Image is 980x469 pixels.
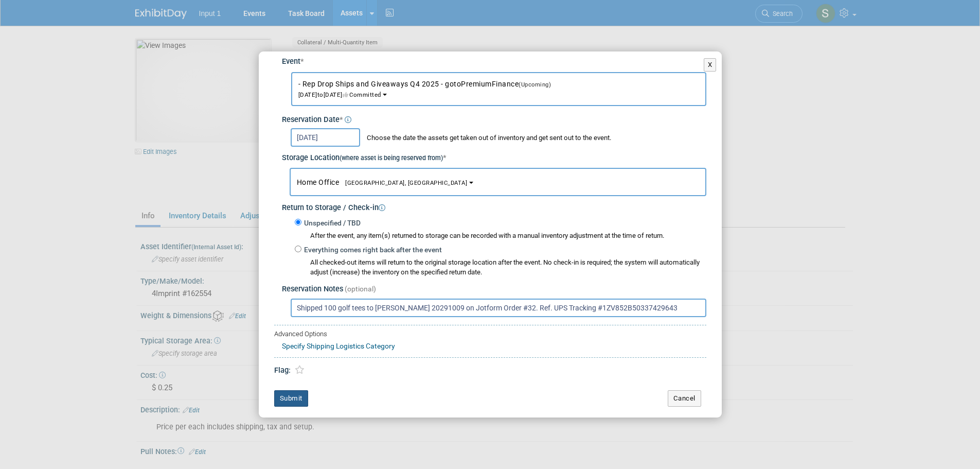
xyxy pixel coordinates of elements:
[345,285,376,293] span: (optional)
[282,51,706,67] div: Event
[274,366,291,375] span: Flag:
[291,72,706,106] button: - Rep Drop Ships and Giveaways Q4 2025 - gotoPremiumFinance(Upcoming)[DATE]to[DATE]Committed
[301,218,361,229] label: Unspecified / TBD
[290,168,706,196] button: Home Office[GEOGRAPHIC_DATA], [GEOGRAPHIC_DATA]
[282,147,706,164] div: Storage Location
[274,390,308,407] button: Submit
[297,178,468,186] span: Home Office
[310,258,706,277] div: All checked-out items will return to the original storage location after the event. No check-in i...
[519,81,551,88] span: (Upcoming)
[317,91,324,98] span: to
[339,180,467,186] span: [GEOGRAPHIC_DATA], [GEOGRAPHIC_DATA]
[282,342,395,350] a: Specify Shipping Logistics Category
[282,109,706,126] div: Reservation Date
[282,196,706,214] div: Return to Storage / Check-in
[282,285,343,293] span: Reservation Notes
[301,245,442,255] label: Everything comes right back after the event
[295,229,706,241] div: After the event, any item(s) returned to storage can be recorded with a manual inventory adjustme...
[298,80,558,98] span: - Rep Drop Ships and Giveaways Q4 2025 - gotoPremiumFinance
[291,128,360,147] input: Reservation Date
[704,58,717,72] button: X
[274,329,706,339] div: Advanced Options
[298,81,558,98] span: [DATE] [DATE] Committed
[668,390,701,407] button: Cancel
[340,154,443,162] small: (where asset is being reserved from)
[362,134,611,142] span: Choose the date the assets get taken out of inventory and get sent out to the event.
